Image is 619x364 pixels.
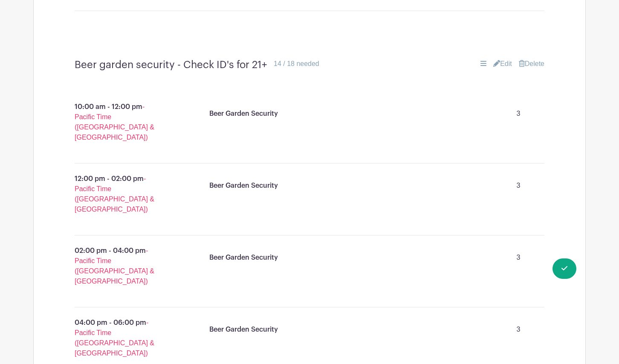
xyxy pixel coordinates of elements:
[499,321,538,338] p: 3
[519,59,544,69] a: Delete
[54,242,182,290] p: 02:00 pm - 04:00 pm
[209,181,278,191] p: Beer Garden Security
[209,252,278,263] p: Beer Garden Security
[54,170,182,218] p: 12:00 pm - 02:00 pm
[209,109,278,119] p: Beer Garden Security
[75,103,154,141] span: - Pacific Time ([GEOGRAPHIC_DATA] & [GEOGRAPHIC_DATA])
[499,105,538,122] p: 3
[75,319,154,357] span: - Pacific Time ([GEOGRAPHIC_DATA] & [GEOGRAPHIC_DATA])
[274,59,319,69] div: 14 / 18 needed
[54,98,182,146] p: 10:00 am - 12:00 pm
[493,59,512,69] a: Edit
[75,175,154,213] span: - Pacific Time ([GEOGRAPHIC_DATA] & [GEOGRAPHIC_DATA])
[499,249,538,266] p: 3
[499,177,538,194] p: 3
[75,59,267,71] h4: Beer garden security - Check ID's for 21+
[75,247,154,285] span: - Pacific Time ([GEOGRAPHIC_DATA] & [GEOGRAPHIC_DATA])
[209,324,278,335] p: Beer Garden Security
[54,314,182,362] p: 04:00 pm - 06:00 pm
